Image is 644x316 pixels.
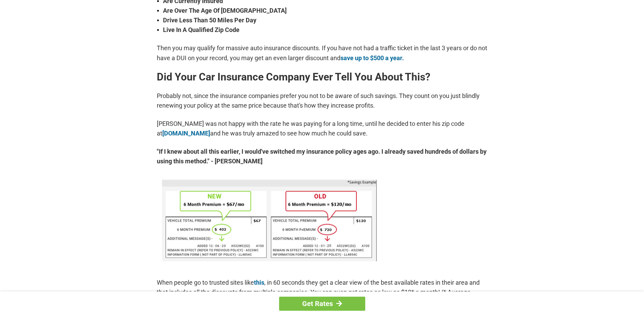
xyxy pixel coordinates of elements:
strong: Live In A Qualified Zip Code [163,25,488,35]
a: [DOMAIN_NAME] [162,130,210,137]
a: save up to $500 a year. [340,54,404,62]
strong: Drive Less Than 50 Miles Per Day [163,15,488,25]
strong: Are Over The Age Of [DEMOGRAPHIC_DATA] [163,6,488,15]
img: savings [162,180,377,261]
p: Probably not, since the insurance companies prefer you not to be aware of such savings. They coun... [157,91,488,110]
p: Then you may qualify for massive auto insurance discounts. If you have not had a traffic ticket i... [157,43,488,63]
a: this [254,279,264,286]
strong: "If I knew about all this earlier, I would've switched my insurance policy ages ago. I already sa... [157,147,488,166]
p: [PERSON_NAME] was not happy with the rate he was paying for a long time, until he decided to ente... [157,119,488,138]
a: Get Rates [279,297,365,311]
h2: Did Your Car Insurance Company Ever Tell You About This? [157,72,488,83]
p: When people go to trusted sites like , in 60 seconds they get a clear view of the best available ... [157,278,488,307]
